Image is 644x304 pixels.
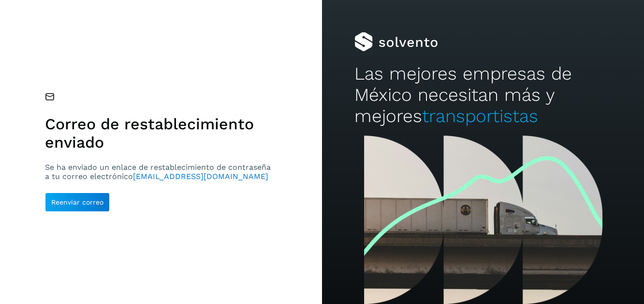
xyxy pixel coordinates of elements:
h1: Correo de restablecimiento enviado [45,115,275,152]
p: Se ha enviado un enlace de restablecimiento de contraseña a tu correo electrónico [45,163,275,181]
span: [EMAIL_ADDRESS][DOMAIN_NAME] [133,172,268,181]
h2: Las mejores empresas de México necesitan más y mejores [354,63,612,127]
span: transportistas [422,106,538,126]
button: Reenviar correo [45,193,110,212]
span: Reenviar correo [51,199,103,206]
